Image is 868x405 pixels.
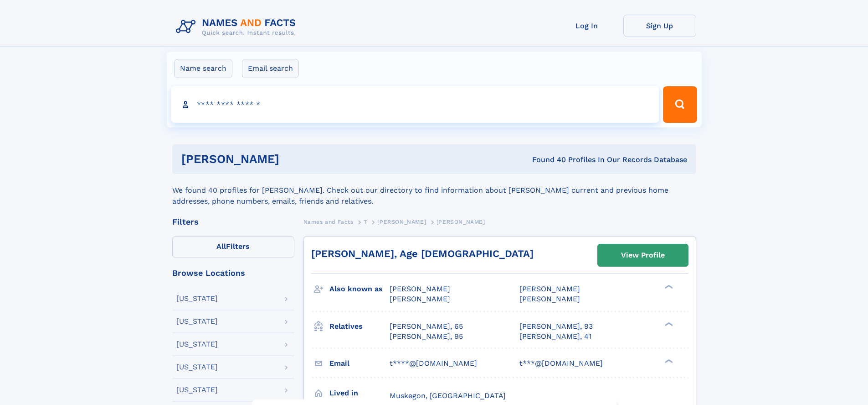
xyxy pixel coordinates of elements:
[364,219,367,225] span: T
[176,363,218,371] div: [US_STATE]
[519,295,580,303] span: [PERSON_NAME]
[311,248,534,259] a: [PERSON_NAME], Age [DEMOGRAPHIC_DATA]
[172,15,303,39] img: Logo Names and Facts
[390,391,506,400] span: Muskegon, [GEOGRAPHIC_DATA]
[390,284,450,293] span: [PERSON_NAME]
[364,216,367,227] a: T
[176,318,218,325] div: [US_STATE]
[172,174,696,207] div: We found 40 profiles for [PERSON_NAME]. Check out our directory to find information about [PERSON...
[303,216,354,227] a: Names and Facts
[216,242,226,251] span: All
[329,385,390,401] h3: Lived in
[390,295,450,303] span: [PERSON_NAME]
[176,295,218,302] div: [US_STATE]
[172,218,294,226] div: Filters
[519,284,580,293] span: [PERSON_NAME]
[519,359,603,368] span: t***@[DOMAIN_NAME]
[329,319,390,334] h3: Relatives
[377,216,426,227] a: [PERSON_NAME]
[663,358,673,364] div: ❯
[623,15,696,37] a: Sign Up
[550,15,623,37] a: Log In
[406,155,687,165] div: Found 40 Profiles In Our Records Database
[621,245,665,266] div: View Profile
[242,59,299,78] label: Email search
[390,331,463,342] a: [PERSON_NAME], 95
[174,59,232,78] label: Name search
[663,86,697,123] button: Search Button
[172,236,294,258] label: Filters
[171,86,659,123] input: search input
[377,219,426,225] span: [PERSON_NAME]
[663,321,673,327] div: ❯
[172,269,294,277] div: Browse Locations
[390,321,463,331] a: [PERSON_NAME], 65
[519,331,591,342] a: [PERSON_NAME], 41
[176,386,218,394] div: [US_STATE]
[519,321,593,331] a: [PERSON_NAME], 93
[663,284,673,290] div: ❯
[181,153,406,165] h1: [PERSON_NAME]
[598,244,688,266] a: View Profile
[176,341,218,348] div: [US_STATE]
[329,281,390,297] h3: Also known as
[437,219,485,225] span: [PERSON_NAME]
[329,356,390,371] h3: Email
